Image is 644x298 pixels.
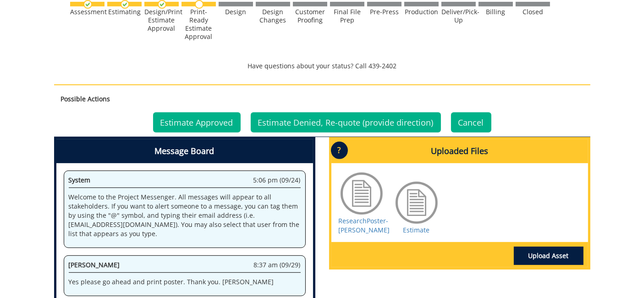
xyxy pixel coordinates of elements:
[107,8,142,16] div: Estimating
[367,8,402,16] div: Pre-Press
[182,8,216,41] div: Print-Ready Estimate Approval
[404,8,439,16] div: Production
[69,260,120,269] span: [PERSON_NAME]
[251,112,441,132] a: Estimate Denied, Re-quote (provide direction)
[479,8,513,16] div: Billing
[56,139,313,163] h4: Message Board
[331,139,588,163] h4: Uploaded Files
[403,226,430,234] a: Estimate
[144,8,179,33] div: Design/Print Estimate Approval
[441,8,476,24] div: Deliver/Pick-Up
[451,112,491,132] a: Cancel
[69,277,301,287] p: Yes please go ahead and print poster. Thank you. [PERSON_NAME]
[514,247,583,265] a: Upload Asset
[253,176,301,185] span: 5:06 pm (09/24)
[256,8,290,24] div: Design Changes
[254,260,301,270] span: 8:37 am (09/29)
[516,8,550,16] div: Closed
[54,61,590,71] p: Have questions about your status? Call 439-2402
[331,142,348,159] p: ?
[70,8,105,16] div: Assessment
[330,8,364,24] div: Final File Prep
[293,8,327,24] div: Customer Proofing
[61,94,110,103] strong: Possible Actions
[69,193,301,238] p: Welcome to the Project Messenger. All messages will appear to all stakeholders. If you want to al...
[153,112,241,132] a: Estimate Approved
[339,216,390,234] a: ResearchPoster-[PERSON_NAME]
[219,8,253,16] div: Design
[69,176,91,184] span: System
